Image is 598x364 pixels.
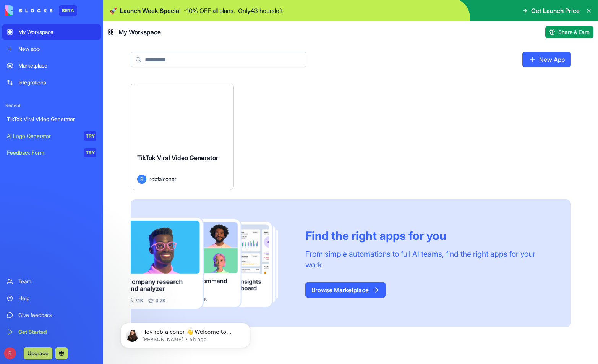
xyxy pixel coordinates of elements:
[5,5,77,16] a: BETA
[2,274,101,289] a: Team
[18,294,96,302] div: Help
[149,175,177,183] span: robfalconer
[18,45,96,53] div: New app
[2,75,101,90] a: Integrations
[18,278,96,285] div: Team
[2,145,101,160] a: Feedback FormTRY
[120,6,181,15] span: Launch Week Special
[2,41,101,57] a: New app
[305,282,386,298] a: Browse Marketplace
[131,218,293,309] img: Frame_181_egmpey.png
[84,148,96,157] div: TRY
[2,58,101,73] a: Marketplace
[24,349,52,357] a: Upgrade
[2,128,101,144] a: AI Logo GeneratorTRY
[118,28,161,37] span: My Workspace
[84,131,96,141] div: TRY
[7,115,96,123] div: TikTok Viral Video Generator
[24,347,52,359] button: Upgrade
[137,154,218,162] span: TikTok Viral Video Generator
[2,291,101,306] a: Help
[4,347,16,359] span: R
[7,149,79,157] div: Feedback Form
[2,324,101,340] a: Get Started
[2,24,101,40] a: My Workspace
[18,62,96,70] div: Marketplace
[305,229,553,243] div: Find the right apps for you
[522,52,571,67] a: New App
[109,6,117,15] span: 🚀
[18,28,96,36] div: My Workspace
[18,79,96,86] div: Integrations
[2,112,101,127] a: TikTok Viral Video Generator
[558,28,590,36] span: Share & Earn
[2,102,101,108] span: Recent
[7,132,79,140] div: AI Logo Generator
[18,311,96,319] div: Give feedback
[131,83,234,190] a: TikTok Viral Video GeneratorRrobfalconer
[531,6,580,15] span: Get Launch Price
[109,307,262,360] iframe: Intercom notifications message
[18,328,96,336] div: Get Started
[184,6,235,15] p: - 10 % OFF all plans.
[545,26,593,38] button: Share & Earn
[238,6,283,15] p: Only 43 hours left
[5,5,53,16] img: logo
[59,5,77,16] div: BETA
[2,307,101,323] a: Give feedback
[137,175,146,184] span: R
[305,249,553,270] div: From simple automations to full AI teams, find the right apps for your work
